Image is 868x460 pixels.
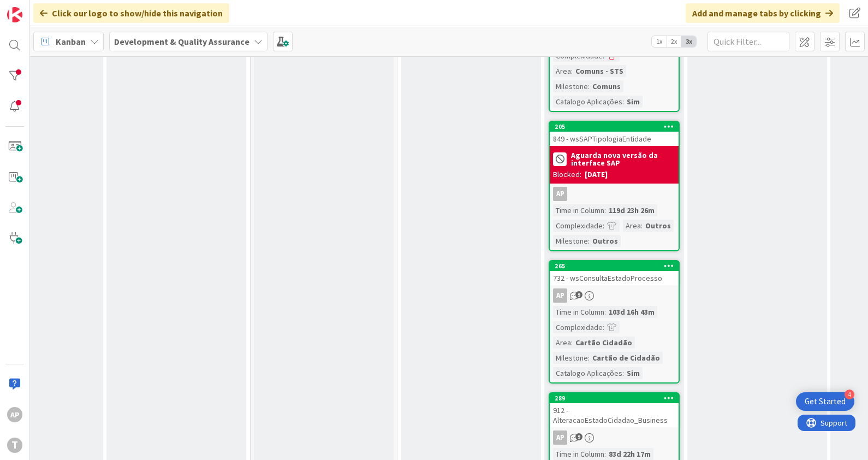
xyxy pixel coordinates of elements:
div: Area [553,337,571,349]
span: : [571,65,573,77]
div: 83d 22h 17m [606,448,653,460]
div: AP [550,187,679,201]
div: Time in Column [553,204,604,216]
div: 732 - wsConsultaEstadoProcesso [550,271,679,285]
div: AP [553,288,567,303]
div: 849 - wsSAPTipologiaEntidade [550,132,679,146]
div: Add and manage tabs by clicking [686,3,840,23]
span: : [622,96,624,108]
div: 4 [845,390,854,399]
div: Sim [624,96,643,108]
div: 289 [555,394,679,402]
span: : [588,80,590,92]
div: 265 [550,261,679,271]
div: AP [550,288,679,303]
span: : [588,352,590,364]
b: Development & Quality Assurance [114,36,249,47]
div: 289912 - AlteracaoEstadoCidadao_Business [550,393,679,427]
div: 119d 23h 26m [606,204,657,216]
div: 205849 - wsSAPTipologiaEntidade [550,122,679,146]
div: 265 [555,262,679,270]
div: Milestone [553,80,588,92]
div: 205 [550,122,679,132]
span: 9 [575,291,582,298]
div: Time in Column [553,306,604,318]
span: : [603,321,604,333]
div: Comuns [590,80,623,92]
img: Visit kanbanzone.com [7,7,22,22]
div: AP [550,430,679,445]
div: AP [553,430,567,445]
div: Cartão de Cidadão [590,352,663,364]
div: Click our logo to show/hide this navigation [33,3,229,23]
div: Sim [624,367,643,379]
input: Quick Filter... [708,32,789,51]
div: Milestone [553,235,588,247]
div: Area [623,220,641,232]
span: Support [23,2,50,15]
div: Cartão Cidadão [573,337,635,349]
div: 103d 16h 43m [606,306,657,318]
span: : [604,448,606,460]
span: 2x [667,36,681,47]
div: Milestone [553,352,588,364]
span: 1x [652,36,667,47]
div: Blocked: [553,169,581,180]
span: 9 [575,433,582,440]
span: : [603,220,604,232]
div: Time in Column [553,448,604,460]
div: Catalogo Aplicações [553,96,622,108]
div: 265732 - wsConsultaEstadoProcesso [550,261,679,285]
span: : [641,220,643,232]
div: 912 - AlteracaoEstadoCidadao_Business [550,403,679,427]
div: AP [553,187,567,201]
span: : [604,306,606,318]
div: Catalogo Aplicações [553,367,622,379]
div: 205 [555,123,679,131]
div: 289 [550,393,679,403]
div: T [7,438,22,453]
span: : [604,204,606,216]
div: Complexidade [553,321,603,333]
span: 3x [681,36,696,47]
div: Outros [643,220,674,232]
div: Comuns - STS [573,65,626,77]
span: : [588,235,590,247]
div: Open Get Started checklist, remaining modules: 4 [796,392,854,411]
span: : [571,337,573,349]
div: [DATE] [585,169,608,180]
span: Kanban [56,35,86,48]
div: Area [553,65,571,77]
span: : [622,367,624,379]
b: Aguarda nova versão da interface SAP [571,151,675,167]
div: Complexidade [553,220,603,232]
div: Outros [590,235,621,247]
div: Get Started [805,396,846,407]
div: AP [7,407,22,422]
